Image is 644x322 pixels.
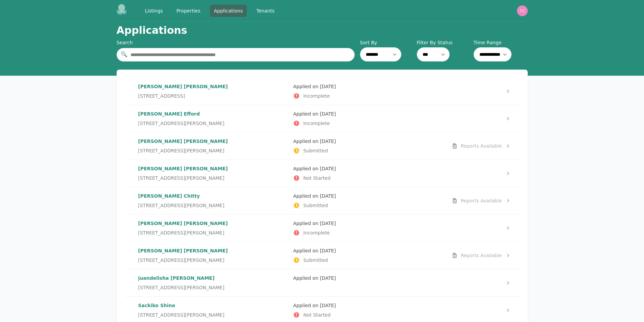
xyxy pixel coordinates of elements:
[125,78,520,105] a: [PERSON_NAME] [PERSON_NAME][STREET_ADDRESS]Applied on [DATE]Incomplete
[138,312,224,318] span: [STREET_ADDRESS][PERSON_NAME]
[125,160,520,187] a: [PERSON_NAME] [PERSON_NAME][STREET_ADDRESS][PERSON_NAME]Applied on [DATE]Not Started
[320,221,336,226] time: [DATE]
[138,229,224,236] span: [STREET_ADDRESS][PERSON_NAME]
[320,139,336,144] time: [DATE]
[138,302,288,309] p: Sackiko Shine
[293,302,443,309] p: Applied on
[138,284,224,291] span: [STREET_ADDRESS][PERSON_NAME]
[320,166,336,171] time: [DATE]
[117,39,355,46] div: Search
[138,110,288,117] p: [PERSON_NAME] Efford
[138,275,288,281] p: juandelisha [PERSON_NAME]
[141,5,167,17] a: Listings
[172,5,205,17] a: Properties
[293,220,443,227] p: Applied on
[293,275,443,281] p: Applied on
[320,275,336,281] time: [DATE]
[417,39,471,46] label: Filter By Status
[293,229,443,236] p: Incomplete
[360,39,414,46] label: Sort By
[293,247,443,254] p: Applied on
[293,110,443,117] p: Applied on
[461,143,502,149] div: Reports Available
[138,138,288,145] p: [PERSON_NAME] [PERSON_NAME]
[125,105,520,132] a: [PERSON_NAME] Efford[STREET_ADDRESS][PERSON_NAME]Applied on [DATE]Incomplete
[210,5,247,17] a: Applications
[293,165,443,172] p: Applied on
[138,147,224,154] span: [STREET_ADDRESS][PERSON_NAME]
[138,247,288,254] p: [PERSON_NAME] [PERSON_NAME]
[293,202,443,209] p: Submitted
[320,248,336,253] time: [DATE]
[293,312,443,318] p: Not Started
[138,220,288,227] p: [PERSON_NAME] [PERSON_NAME]
[138,93,185,99] span: [STREET_ADDRESS]
[293,257,443,264] p: Submitted
[293,138,443,145] p: Applied on
[320,193,336,199] time: [DATE]
[138,83,288,90] p: [PERSON_NAME] [PERSON_NAME]
[293,147,443,154] p: Submitted
[293,93,443,99] p: Incomplete
[138,165,288,172] p: [PERSON_NAME] [PERSON_NAME]
[125,187,520,214] a: [PERSON_NAME] Chitty[STREET_ADDRESS][PERSON_NAME]Applied on [DATE]SubmittedReports Available
[125,242,520,269] a: [PERSON_NAME] [PERSON_NAME][STREET_ADDRESS][PERSON_NAME]Applied on [DATE]SubmittedReports Available
[138,120,224,127] span: [STREET_ADDRESS][PERSON_NAME]
[252,5,279,17] a: Tenants
[320,84,336,89] time: [DATE]
[461,197,502,204] div: Reports Available
[293,193,443,199] p: Applied on
[117,24,187,36] h1: Applications
[138,257,224,264] span: [STREET_ADDRESS][PERSON_NAME]
[293,83,443,90] p: Applied on
[320,303,336,308] time: [DATE]
[293,175,443,181] p: Not Started
[474,39,528,46] label: Time Range
[125,269,520,296] a: juandelisha [PERSON_NAME][STREET_ADDRESS][PERSON_NAME]Applied on [DATE]
[138,175,224,181] span: [STREET_ADDRESS][PERSON_NAME]
[125,215,520,242] a: [PERSON_NAME] [PERSON_NAME][STREET_ADDRESS][PERSON_NAME]Applied on [DATE]Incomplete
[138,202,224,209] span: [STREET_ADDRESS][PERSON_NAME]
[125,132,520,159] a: [PERSON_NAME] [PERSON_NAME][STREET_ADDRESS][PERSON_NAME]Applied on [DATE]SubmittedReports Available
[138,193,288,199] p: [PERSON_NAME] Chitty
[293,120,443,127] p: Incomplete
[320,111,336,117] time: [DATE]
[461,252,502,259] div: Reports Available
